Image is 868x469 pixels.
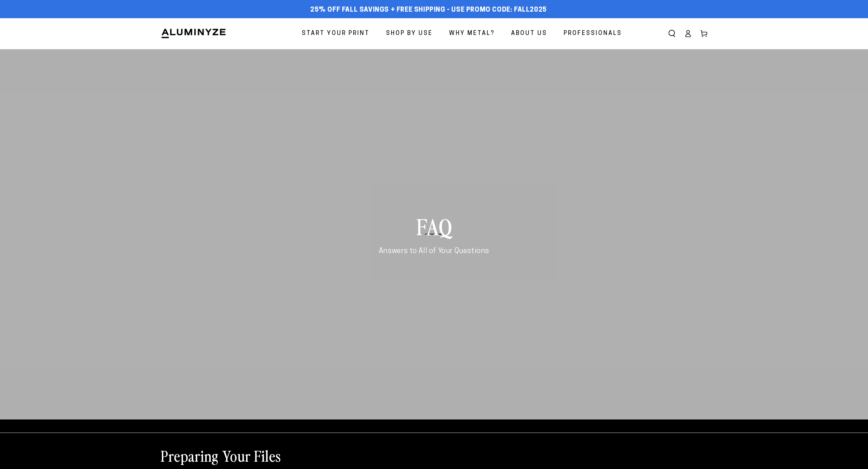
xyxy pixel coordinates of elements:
a: Start Your Print [296,24,375,43]
a: Professionals [558,24,627,43]
summary: Search our site [664,25,680,42]
span: Shop By Use [386,28,433,39]
a: About Us [506,24,553,43]
span: Why Metal? [449,28,495,39]
h2: FAQ [319,212,549,240]
span: About Us [511,28,547,39]
p: Answers to All of Your Questions [319,246,549,256]
span: Professionals [564,28,622,39]
span: 25% off FALL Savings + Free Shipping - Use Promo Code: FALL2025 [310,6,547,14]
a: Shop By Use [381,24,438,43]
h2: Preparing Your Files [161,446,281,465]
a: Why Metal? [444,24,500,43]
img: Aluminyze [161,28,226,39]
span: Start Your Print [302,28,370,39]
